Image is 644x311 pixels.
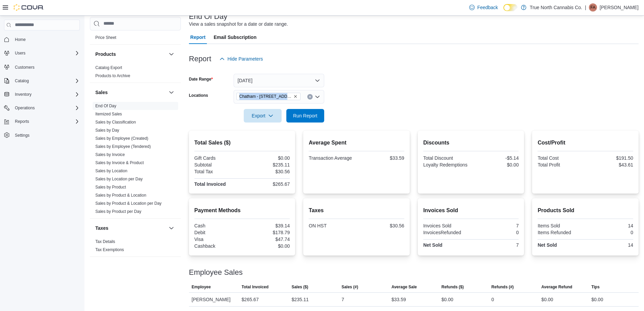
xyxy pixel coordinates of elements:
[15,65,34,70] span: Customers
[95,103,116,109] span: End Of Day
[467,1,501,14] a: Feedback
[95,128,119,133] span: Sales by Day
[591,284,599,290] span: Tips
[472,162,519,168] div: $0.00
[194,139,290,147] h2: Total Sales ($)
[1,35,82,44] button: Home
[190,30,206,44] span: Report
[538,206,633,215] h2: Products Sold
[12,104,38,112] button: Operations
[95,144,151,149] a: Sales by Employee (Tendered)
[341,284,358,290] span: Sales (#)
[15,105,35,111] span: Operations
[12,77,31,85] button: Catalog
[423,206,519,215] h2: Invoices Sold
[477,4,498,11] span: Feedback
[423,139,519,147] h2: Discounts
[189,13,228,21] h3: End Of Day
[423,162,470,168] div: Loyalty Redemptions
[293,94,297,98] button: Remove Chatham - 85 King St W from selection in this group
[423,242,443,248] strong: Net Sold
[95,144,151,149] span: Sales by Employee (Tendered)
[243,162,290,168] div: $235.11
[1,90,82,99] button: Inventory
[243,237,290,242] div: $47.74
[242,295,259,304] div: $265.67
[12,49,28,57] button: Users
[95,160,144,165] span: Sales by Invoice & Product
[228,55,263,62] span: Hide Parameters
[291,295,309,304] div: $235.11
[189,76,213,82] label: Date Range
[194,206,290,215] h2: Payment Methods
[12,117,80,126] span: Reports
[90,34,181,44] div: Pricing
[423,223,470,228] div: Invoices Sold
[530,3,582,12] p: True North Cannabis Co.
[189,21,288,28] div: View a sales snapshot for a date or date range.
[503,4,518,11] input: Dark Mode
[194,181,226,187] strong: Total Invoiced
[12,90,34,98] button: Inventory
[12,49,80,57] span: Users
[538,139,633,147] h2: Cost/Profit
[541,295,553,304] div: $0.00
[95,136,148,141] a: Sales by Employee (Created)
[1,103,82,113] button: Operations
[585,3,586,12] p: |
[591,3,596,12] span: FA
[12,104,80,112] span: Operations
[442,295,453,304] div: $0.00
[309,139,404,147] h2: Average Spent
[90,102,181,218] div: Sales
[194,155,241,161] div: Gift Cards
[239,93,292,100] span: Chatham - [STREET_ADDRESS]
[217,52,266,66] button: Hide Parameters
[391,295,406,304] div: $33.59
[538,242,557,248] strong: Net Sold
[12,90,80,98] span: Inventory
[341,295,344,304] div: 7
[95,168,127,174] span: Sales by Location
[1,62,82,72] button: Customers
[95,225,109,231] h3: Taxes
[12,77,80,85] span: Catalog
[538,230,584,235] div: Items Refunded
[14,4,44,11] img: Cova
[291,284,308,290] span: Sales ($)
[194,237,241,242] div: Visa
[167,224,175,232] button: Taxes
[189,293,239,306] div: [PERSON_NAME]
[12,63,37,71] a: Customers
[423,155,470,161] div: Total Discount
[194,230,241,235] div: Debit
[95,35,116,40] a: Price Sheet
[472,223,519,228] div: 7
[1,76,82,86] button: Catalog
[538,155,584,161] div: Total Cost
[307,94,313,99] button: Clear input
[90,238,181,257] div: Taxes
[95,89,108,96] h3: Sales
[4,32,80,158] nav: Complex example
[423,230,470,235] div: InvoicesRefunded
[194,169,241,174] div: Total Tax
[315,94,320,99] button: Open list of options
[95,120,136,125] a: Sales by Classification
[15,78,29,84] span: Catalog
[15,92,31,97] span: Inventory
[189,55,211,63] h3: Report
[95,111,122,117] span: Itemized Sales
[95,201,162,206] span: Sales by Product & Location per Day
[95,73,130,78] a: Products to Archive
[492,295,494,304] div: 0
[1,130,82,140] button: Settings
[442,284,464,290] span: Refunds ($)
[293,112,317,119] span: Run Report
[12,131,32,139] a: Settings
[1,117,82,126] button: Reports
[95,35,116,40] span: Price Sheet
[358,155,404,161] div: $33.59
[15,119,29,124] span: Reports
